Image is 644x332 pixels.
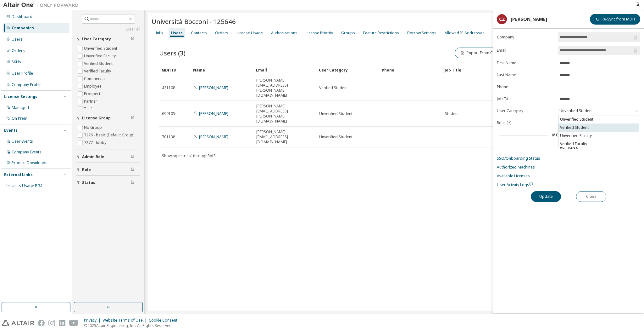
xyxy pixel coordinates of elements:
[199,85,228,90] a: [PERSON_NAME]
[12,105,29,110] div: Managed
[271,31,297,36] div: Authorizations
[12,82,42,87] div: Company Profile
[497,156,640,161] a: SSO/Onboarding Status
[256,104,314,124] span: [PERSON_NAME][EMAIL_ADDRESS][PERSON_NAME][DOMAIN_NAME]
[59,320,65,326] img: linkedin.svg
[497,96,554,101] label: Job Title
[84,323,181,328] p: © 2025 Altair Engineering, Inc. All Rights Reserved.
[497,35,554,40] label: Company
[103,318,149,323] div: Website Terms of Use
[191,31,207,36] div: Contacts
[193,65,251,75] div: Name
[511,17,547,22] div: [PERSON_NAME]
[12,160,47,165] div: Product Downloads
[497,72,554,77] label: Last Name
[445,65,502,75] div: Job Title
[84,98,98,105] label: Partner
[531,191,561,202] button: Update
[131,154,135,159] span: Clear filter
[319,111,353,116] span: Unverified Student
[12,14,32,19] div: Dashboard
[199,134,228,140] a: [PERSON_NAME]
[84,60,114,67] label: Verified Student
[152,17,236,26] span: Università Bocconi - 125646
[162,153,216,158] span: Showing entries 1 through 3 of 3
[84,124,103,131] label: No Group
[12,26,34,31] div: Companies
[12,37,23,42] div: Users
[455,48,502,58] button: Import From CSV
[84,52,117,60] label: Unverified Faculty
[497,182,533,187] span: User Activity Logs
[493,31,525,36] div: New User Routing
[131,116,135,121] span: Clear filter
[256,78,314,98] span: [PERSON_NAME][EMAIL_ADDRESS][PERSON_NAME][DOMAIN_NAME]
[558,115,639,123] li: Unverified Student
[12,48,25,53] div: Orders
[76,176,140,190] button: Status
[12,71,33,76] div: User Profile
[382,65,440,75] div: Phone
[558,140,639,148] li: Verified Faculty
[497,48,554,53] label: Email
[82,37,111,42] span: User Category
[149,318,181,323] div: Cookie Consent
[552,132,580,138] span: More Details
[2,320,34,326] img: altair_logo.svg
[84,131,136,139] label: 7276 - basic (Default Group)
[590,14,640,25] button: Re-Sync from MDH
[162,85,175,90] span: 421108
[84,105,93,113] label: Trial
[76,163,140,177] button: Role
[576,191,606,202] button: Close
[131,180,135,185] span: Clear filter
[82,180,95,185] span: Status
[82,167,91,172] span: Role
[159,49,186,57] span: Users (3)
[199,111,228,116] a: [PERSON_NAME]
[38,320,45,326] img: facebook.svg
[319,135,353,140] span: Unverified Student
[215,31,228,36] div: Orders
[236,31,263,36] div: License Usage
[156,31,163,36] div: Info
[162,135,175,140] span: 701138
[4,172,33,177] div: External Links
[497,108,554,113] label: User Category
[84,139,108,146] label: 7277 - lobby
[256,65,314,75] div: Email
[162,65,188,75] div: MDH ID
[131,167,135,172] span: Clear filter
[12,183,42,188] span: Units Usage BI
[341,31,355,36] div: Groups
[319,85,348,90] span: Verified Student
[84,67,112,75] label: Verified Faculty
[4,128,18,133] div: Events
[497,14,507,24] div: CZ
[162,111,175,116] span: 699105
[497,84,554,89] label: Phone
[256,129,314,145] span: [PERSON_NAME][EMAIL_ADDRESS][DOMAIN_NAME]
[131,37,135,42] span: Clear filter
[558,123,639,132] li: Verified Student
[306,31,333,36] div: License Priority
[82,154,104,159] span: Admin Role
[12,139,33,144] div: User Events
[84,90,102,98] label: Prospect
[84,83,103,90] label: Employee
[558,132,639,140] li: Unverified Faculty
[76,150,140,164] button: Admin Role
[76,111,140,125] button: License Group
[48,320,55,326] img: instagram.svg
[558,107,594,114] div: Unverified Student
[82,116,111,121] span: License Group
[171,31,183,36] div: Users
[84,75,107,83] label: Commercial
[560,145,578,150] div: Actions
[12,150,42,155] div: Company Events
[76,27,140,32] a: Clear all
[12,60,21,65] div: SKUs
[445,111,459,116] span: Student
[76,32,140,46] button: User Category
[497,60,554,66] label: First Name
